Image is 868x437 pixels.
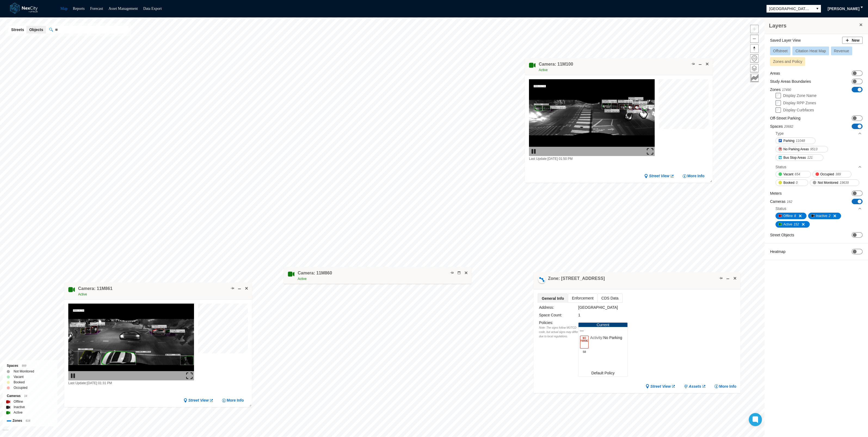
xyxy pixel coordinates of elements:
label: Zones [770,87,791,93]
span: 162 [787,200,792,204]
button: Parking11048 [775,137,815,144]
label: Address: [539,305,554,310]
label: Active [14,410,23,415]
button: Zoom out [750,35,759,43]
label: Study Areas Boundaries [770,79,811,84]
div: Type [775,131,784,136]
span: Inactive [816,213,827,219]
span: Reset bearing to north [750,45,758,53]
label: Offline [14,399,23,404]
span: Citation Heat Map [795,49,826,53]
span: 9513 [810,146,817,152]
div: Status [775,164,786,170]
div: Cameras [7,393,53,399]
a: Asset Management [109,7,138,11]
label: Display Curbfaces [783,108,814,112]
span: Vacant [783,172,793,177]
span: Occupied [820,172,834,177]
div: Zones [7,418,53,424]
span: Offstreet [773,49,787,53]
button: More Info [682,174,704,179]
span: New [852,38,860,43]
a: Forecast [90,7,103,11]
h4: Double-click to make header text selectable [548,276,605,282]
div: [GEOGRAPHIC_DATA] [578,304,677,310]
span: Assets [689,384,701,389]
span: 20682 [784,125,793,129]
label: Space Count: [539,313,562,317]
span: 152 [794,222,799,227]
div: Double-click to make header text selectable [298,270,332,282]
span: 11048 [796,138,805,143]
img: expand [647,148,653,155]
h4: Double-click to make header text selectable [298,270,332,276]
button: Zones and Policy [770,57,805,66]
div: Status [775,206,786,211]
span: Not Monitored [818,180,838,185]
label: Booked [14,380,25,385]
button: [PERSON_NAME] [824,4,863,13]
img: expand [186,372,193,379]
span: 0 [796,180,798,185]
img: play [530,148,537,155]
h4: Double-click to make header text selectable [78,286,112,292]
span: General Info [538,294,568,303]
canvas: Map [198,304,248,353]
div: Default Policy [578,369,627,377]
a: Assets [684,384,706,389]
span: 17490 [782,88,791,92]
span: CDS Data [598,294,622,302]
button: Citation Heat Map [792,47,829,55]
label: Saved Layer View [770,38,801,43]
span: Objects [29,27,43,32]
button: Reset bearing to north [750,44,759,53]
button: Home [750,54,759,63]
span: Active [539,68,548,72]
span: Streets [11,27,24,32]
span: 2 [829,213,831,219]
span: Revenue [834,49,849,53]
button: select [814,5,821,13]
button: Inactive2 [808,213,841,219]
span: Active [298,277,307,281]
span: 614 [26,419,30,422]
label: Occupied [14,385,27,390]
div: Status [775,163,862,171]
img: video [529,79,655,156]
span: No Parking Areas [783,146,809,152]
a: Data Export [143,7,162,11]
span: Active [78,292,87,296]
span: [PERSON_NAME] [828,6,860,11]
button: Active152 [775,221,810,228]
h4: Double-click to make header text selectable [539,61,573,67]
span: Bus Stop Areas [783,155,806,160]
label: Policies : [539,320,553,325]
div: Double-click to make header text selectable [539,61,573,73]
label: Areas [770,71,780,76]
span: Parking [783,138,795,143]
span: Zones and Policy [773,59,802,64]
button: Revenue [831,47,852,55]
span: Booked [783,180,795,185]
a: Street View [183,398,214,403]
span: More Info [687,174,704,179]
span: Activity: [590,335,603,340]
a: Street View [645,384,676,389]
span: Street View [649,174,669,179]
button: Zoom in [750,25,759,33]
button: Key metrics [750,74,759,82]
div: 1 [578,312,677,318]
span: 654 [795,172,800,177]
button: New [842,37,863,44]
span: 14 [24,395,27,398]
span: 999 [22,364,26,367]
label: Vacant [14,374,23,380]
button: Streets [8,26,27,33]
div: Note: The signs follow MUTCD code, but actual signs may differ due to local regulations. [539,326,578,339]
button: Layers management [750,64,759,72]
label: Display Zone Name [783,93,817,98]
button: No Parking Areas9513 [775,146,828,152]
